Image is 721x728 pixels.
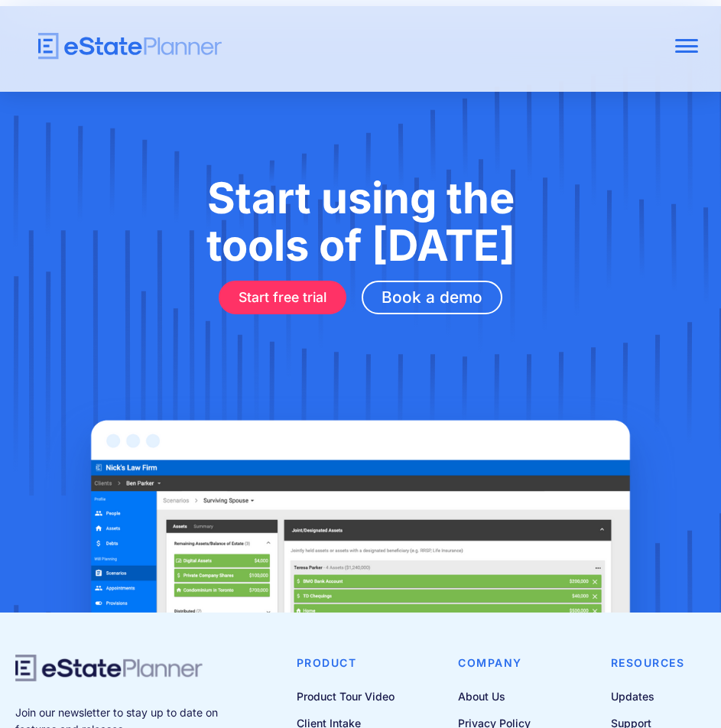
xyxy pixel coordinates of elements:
a: Product Tour Video [297,687,413,706]
a: Start free trial [219,281,346,314]
a: home [23,33,563,60]
h4: Company [458,655,544,671]
h1: Start using the tools of [DATE] [38,174,683,269]
a: Updates [611,687,685,706]
a: Book a demo [362,281,502,314]
h4: Product [297,655,413,671]
a: About Us [458,687,544,706]
h4: Resources [611,655,685,671]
